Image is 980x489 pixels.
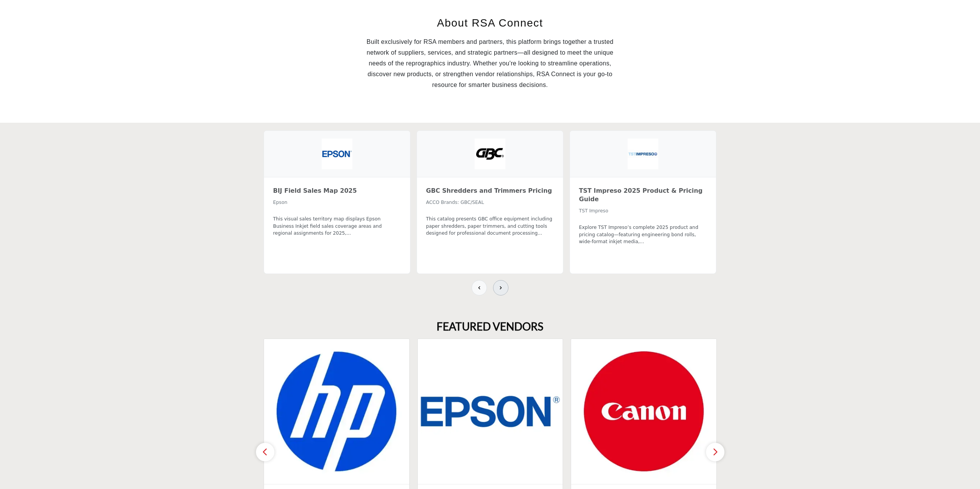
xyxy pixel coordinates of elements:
[322,139,352,169] img: Epson
[426,215,554,237] p: This catalog presents GBC office equipment including paper shredders, paper trimmers, and cutting...
[437,320,543,333] h2: FEATURED VENDORS
[579,187,707,204] h3: TST Impreso 2025 Product & Pricing Guide
[426,187,554,198] a: GBC Shredders and Trimmers Pricing
[426,187,554,195] h3: GBC Shredders and Trimmers Pricing
[579,208,608,214] span: TST Impreso
[273,200,287,205] span: Epson
[273,187,401,198] a: BIJ Field Sales Map 2025
[358,37,623,90] p: Built exclusively for RSA members and partners, this platform brings together a trusted network o...
[418,339,563,484] img: Epson
[579,187,707,207] a: TST Impreso 2025 Product & Pricing Guide
[358,15,623,31] h2: About RSA Connect
[273,187,401,195] h3: BIJ Field Sales Map 2025
[579,224,707,245] p: Explore TST Impreso’s complete 2025 product and pricing catalog—featuring engineering bond rolls,...
[426,200,484,205] span: ACCO Brands: GBC/SEAL
[475,139,505,169] img: ACCO Brands: GBC/SEAL
[273,215,401,237] p: This visual sales territory map displays Epson Business Inkjet field sales coverage areas and reg...
[628,139,658,169] img: TST Impreso
[264,339,409,484] img: HP Inc.
[571,339,716,484] img: Canon USA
